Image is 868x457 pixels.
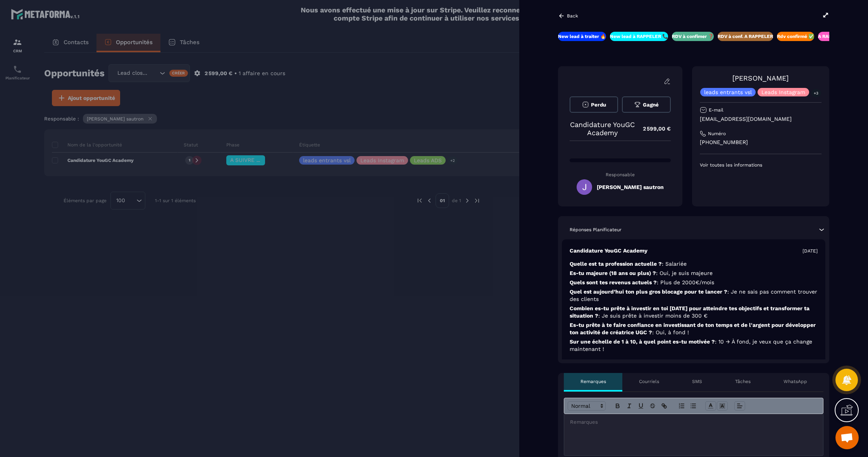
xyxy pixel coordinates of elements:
[784,378,807,385] p: WhatsApp
[570,260,818,268] p: Quelle est ta profession actuelle ?
[580,378,606,385] p: Remarques
[570,305,818,320] p: Combien es-tu prête à investir en toi [DATE] pour atteindre tes objectifs et transformer ta situa...
[570,321,818,336] p: Es-tu prête à te faire confiance en investissant de ton temps et de l'argent pour développer ton ...
[803,248,818,254] p: [DATE]
[570,172,671,177] p: Responsable
[643,102,659,108] span: Gagné
[657,279,714,285] span: : Plus de 2000€/mois
[570,120,635,137] p: Candidature YouGC Academy
[718,33,773,40] p: RDV à conf. A RAPPELER
[570,96,618,113] button: Perdu
[662,261,687,267] span: : Salariée
[639,378,659,385] p: Courriels
[591,102,606,108] span: Perdu
[777,33,814,40] p: Rdv confirmé ✅
[700,115,821,123] p: [EMAIL_ADDRESS][DOMAIN_NAME]
[622,96,670,113] button: Gagné
[708,131,726,137] p: Numéro
[672,33,714,40] p: RDV à confimer ❓
[732,74,789,82] a: [PERSON_NAME]
[598,313,708,319] span: : Je suis prête à investir moins de 300 €
[597,184,664,190] h5: [PERSON_NAME] sautron
[570,270,818,277] p: Es-tu majeure (18 ans ou plus) ?
[570,247,648,254] p: Candidature YouGC Academy
[635,121,671,136] p: 2 599,00 €
[570,338,818,353] p: Sur une échelle de 1 à 10, à quel point es-tu motivée ?
[811,89,821,97] p: +3
[558,33,606,40] p: New lead à traiter 🔥
[570,288,818,303] p: Quel est aujourd’hui ton plus gros blocage pour te lancer ?
[735,378,751,385] p: Tâches
[652,329,689,335] span: : Oui, à fond !
[835,426,859,449] div: Ouvrir le chat
[570,227,622,233] p: Réponses Planificateur
[700,139,821,146] p: [PHONE_NUMBER]
[656,270,713,276] span: : Oui, je suis majeure
[700,162,821,168] p: Voir toutes les informations
[709,107,723,113] p: E-mail
[692,378,702,385] p: SMS
[704,89,752,95] p: leads entrants vsl
[567,13,578,19] p: Back
[761,89,805,95] p: Leads Instagram
[610,33,668,40] p: New lead à RAPPELER 📞
[570,279,818,286] p: Quels sont tes revenus actuels ?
